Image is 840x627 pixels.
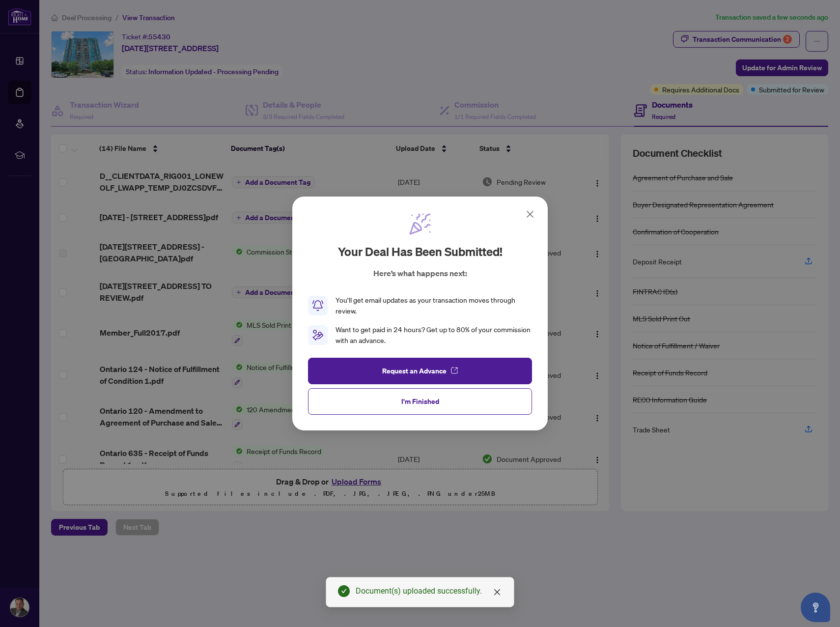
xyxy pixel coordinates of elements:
button: I'm Finished [308,388,532,415]
span: Request an Advance [382,363,447,379]
div: Document(s) uploaded successfully. [356,585,502,597]
button: Open asap [801,593,830,622]
button: Request an Advance [308,358,532,384]
div: You’ll get email updates as your transaction moves through review. [336,295,532,316]
div: Want to get paid in 24 hours? Get up to 80% of your commission with an advance. [336,324,532,346]
h2: Your deal has been submitted! [338,244,503,259]
span: I'm Finished [401,394,439,409]
p: Here’s what happens next: [373,267,467,279]
span: check-circle [338,585,350,597]
a: Close [492,587,503,598]
span: close [493,588,501,596]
